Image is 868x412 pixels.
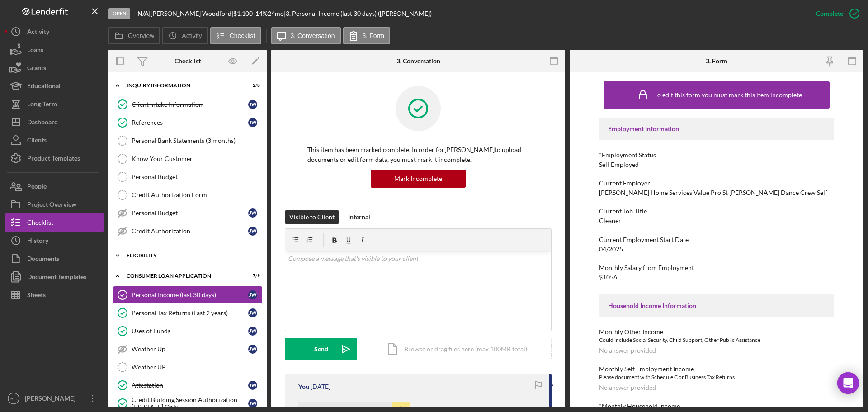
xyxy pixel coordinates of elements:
button: History [5,232,104,250]
div: Internal [348,210,370,224]
time: 2025-09-15 17:23 [311,383,330,390]
div: Credit Building Session Authorization- [US_STATE] Only [132,396,248,411]
div: J W [248,327,257,336]
button: Document Templates [5,268,104,286]
div: Open [108,8,130,19]
div: You [298,383,309,390]
a: Personal Bank Statements (3 months) [113,132,262,150]
div: No answer provided [599,384,656,391]
div: Personal Income (last 30 days) [132,291,248,298]
div: Monthly Self Employment Income [599,365,834,373]
div: People [27,177,47,198]
a: Credit AuthorizationJW [113,222,262,240]
a: Activity [5,23,104,41]
a: Credit Authorization Form [113,186,262,204]
button: BG[PERSON_NAME] [5,389,104,407]
div: | [137,10,151,17]
label: 3. Conversation [291,32,335,39]
span: $1,100 [233,9,253,17]
button: Grants [5,59,104,77]
a: Know Your Customer [113,150,262,168]
label: 3. Form [363,32,384,39]
div: Dashboard [27,113,58,133]
a: Personal Budget [113,168,262,186]
button: Internal [344,210,375,224]
div: Educational [27,77,61,97]
div: Current Employment Start Date [599,236,834,243]
div: *Monthly Household Income [599,403,834,410]
div: J W [248,290,257,299]
div: Credit Authorization Form [132,191,262,199]
div: Loans [27,41,43,61]
button: 3. Conversation [271,27,341,44]
div: Weather Up [132,346,248,353]
button: Complete [807,5,863,23]
div: 14 % [255,10,268,17]
a: Personal Income (last 30 days)JW [113,286,262,304]
div: Credit Authorization [132,227,248,235]
div: 2 / 8 [244,83,260,88]
div: To edit this form you must mark this item incomplete [654,91,802,99]
a: Product Templates [5,149,104,167]
div: Personal Tax Returns (Last 2 years) [132,309,248,317]
div: Activity [27,23,49,43]
a: Sheets [5,286,104,304]
label: Overview [128,32,154,39]
label: Checklist [230,32,255,39]
div: J W [248,208,257,218]
div: Employment Information [608,125,825,133]
div: J W [248,399,257,408]
a: Weather UpJW [113,340,262,358]
a: ReferencesJW [113,114,262,132]
div: Visible to Client [289,210,335,224]
div: Clients [27,131,47,152]
button: Checklist [5,213,104,232]
label: Activity [182,32,202,39]
div: Product Templates [27,149,80,170]
div: Inquiry Information [127,83,237,88]
div: Mark Incomplete [394,170,442,188]
div: Know Your Customer [132,155,262,162]
button: Activity [162,27,208,44]
text: BG [10,396,17,401]
div: J W [248,118,257,127]
div: Documents [27,250,59,270]
div: Self Employed [599,161,639,168]
a: Personal Tax Returns (Last 2 years)JW [113,304,262,322]
div: *Employment Status [599,152,834,159]
div: Open Intercom Messenger [837,372,859,394]
div: [PERSON_NAME] Woodford | [151,10,233,17]
a: Educational [5,77,104,95]
div: Personal Budget [132,173,262,180]
div: Could include Social Security, Child Support, Other Public Assistance [599,336,834,345]
button: 3. Form [343,27,390,44]
div: Eligibility [127,253,255,258]
button: People [5,177,104,195]
button: Checklist [210,27,261,44]
div: J W [248,381,257,390]
div: Cleaner [599,217,621,224]
div: Project Overview [27,195,76,216]
div: Consumer Loan Application [127,273,237,279]
div: Monthly Salary from Employment [599,264,834,271]
div: Complete [816,5,843,23]
a: Clients [5,131,104,149]
div: Document Templates [27,268,86,288]
button: Overview [108,27,160,44]
a: Client Intake InformationJW [113,95,262,114]
button: Documents [5,250,104,268]
div: Household Income Information [608,302,825,309]
div: Uses of Funds [132,327,248,335]
div: J W [248,100,257,109]
a: Long-Term [5,95,104,113]
button: Dashboard [5,113,104,131]
div: Please document with Schedule C or Business Tax Returns [599,373,834,382]
button: Mark Incomplete [371,170,466,188]
div: J W [248,308,257,317]
a: Personal BudgetJW [113,204,262,222]
div: Sheets [27,286,46,306]
div: Attestation [132,382,248,389]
